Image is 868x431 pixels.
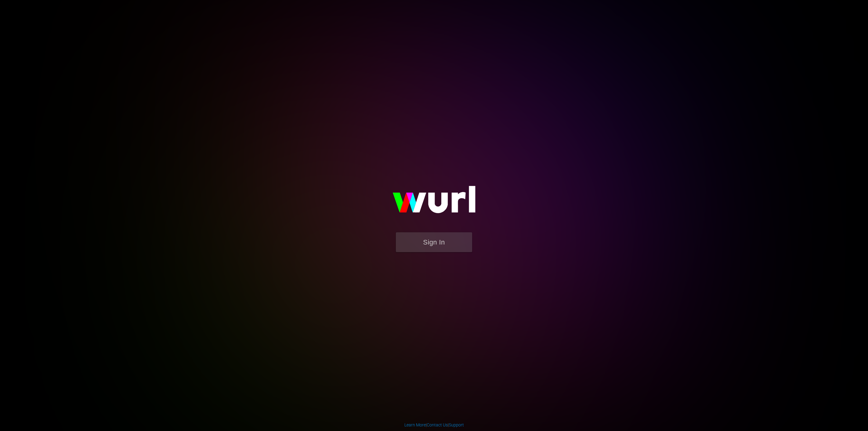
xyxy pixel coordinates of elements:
a: Learn More [404,422,426,427]
button: Sign In [396,232,472,252]
div: | | [404,422,464,428]
a: Contact Us [427,422,448,427]
a: Support [449,422,464,427]
img: wurl-logo-on-black-223613ac3d8ba8fe6dc639794a292ebdb59501304c7dfd60c99c58986ef67473.svg [373,173,495,232]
